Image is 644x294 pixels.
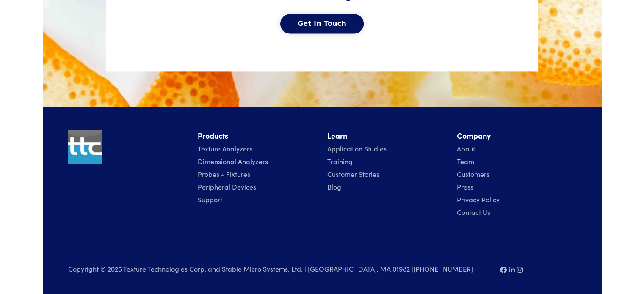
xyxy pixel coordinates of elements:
li: Company [457,130,576,142]
a: Press [457,182,473,191]
a: Customer Stories [327,169,379,179]
a: Probes + Fixtures [198,169,250,179]
a: About [457,144,475,153]
a: Customers [457,169,489,179]
a: [PHONE_NUMBER] [413,264,473,273]
a: Application Studies [327,144,387,153]
a: Texture Analyzers [198,144,252,153]
button: Get in Touch [280,14,364,33]
li: Learn [327,130,447,142]
img: ttc_logo_1x1_v1.0.png [68,130,102,164]
li: Products [198,130,317,142]
a: Blog [327,182,341,191]
a: Contact Us [457,207,490,217]
a: Training [327,157,353,166]
a: Dimensional Analyzers [198,157,268,166]
a: Support [198,195,222,204]
a: Privacy Policy [457,195,500,204]
a: Team [457,157,474,166]
p: Copyright © 2025 Texture Technologies Corp. and Stable Micro Systems, Ltd. | [GEOGRAPHIC_DATA], M... [68,263,490,275]
a: Peripheral Devices [198,182,256,191]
